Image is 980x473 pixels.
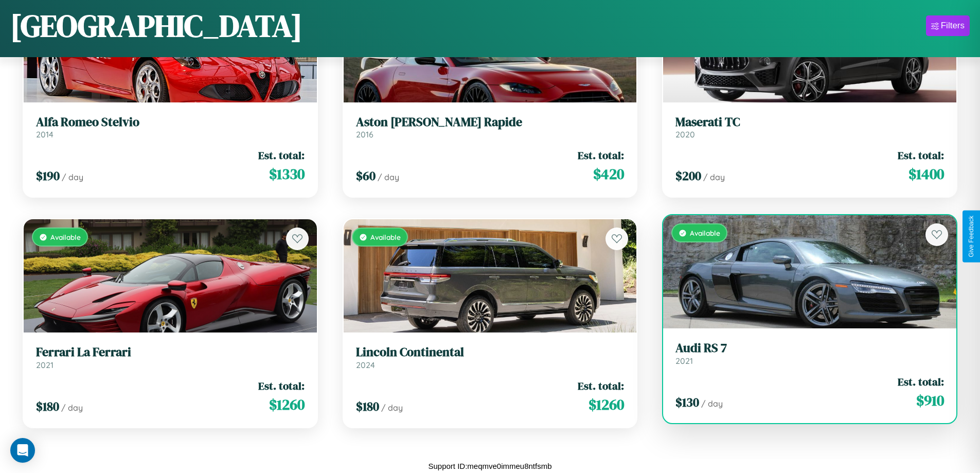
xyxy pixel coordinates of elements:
span: 2021 [675,356,693,366]
div: Filters [941,21,965,31]
span: $ 200 [675,167,701,184]
span: $ 1260 [589,394,624,415]
a: Ferrari La Ferrari2021 [36,345,305,370]
span: Est. total: [898,374,944,389]
span: $ 420 [593,164,624,184]
span: $ 1260 [269,394,305,415]
span: $ 180 [36,398,59,415]
span: $ 190 [36,167,60,184]
span: $ 180 [356,398,379,415]
span: $ 910 [916,390,944,411]
span: 2020 [675,129,695,139]
button: Filters [926,15,970,36]
a: Audi RS 72021 [675,341,944,366]
span: 2021 [36,360,54,370]
h1: [GEOGRAPHIC_DATA] [10,5,302,47]
span: $ 60 [356,167,376,184]
h3: Alfa Romeo Stelvio [36,115,305,130]
span: / day [701,398,723,409]
a: Aston [PERSON_NAME] Rapide2016 [356,115,625,140]
span: / day [378,172,399,182]
span: Est. total: [578,148,624,163]
div: Open Intercom Messenger [10,438,35,463]
a: Lincoln Continental2024 [356,345,625,370]
span: Available [50,233,81,241]
span: 2014 [36,129,54,139]
span: / day [61,402,83,413]
span: Est. total: [898,148,944,163]
span: / day [703,172,725,182]
div: Give Feedback [968,216,975,257]
h3: Maserati TC [675,115,944,130]
span: $ 1330 [269,164,305,184]
span: Available [370,233,401,241]
span: 2024 [356,360,375,370]
span: Est. total: [578,378,624,393]
p: Support ID: meqmve0immeu8ntfsmb [428,459,551,473]
span: 2016 [356,129,373,139]
span: / day [381,402,403,413]
span: $ 1400 [908,164,944,184]
h3: Lincoln Continental [356,345,625,360]
a: Alfa Romeo Stelvio2014 [36,115,305,140]
span: Est. total: [258,378,305,393]
h3: Audi RS 7 [675,341,944,356]
span: $ 130 [675,394,699,411]
span: Est. total: [258,148,305,163]
a: Maserati TC2020 [675,115,944,140]
span: Available [690,229,720,237]
span: / day [62,172,83,182]
h3: Ferrari La Ferrari [36,345,305,360]
h3: Aston [PERSON_NAME] Rapide [356,115,625,130]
